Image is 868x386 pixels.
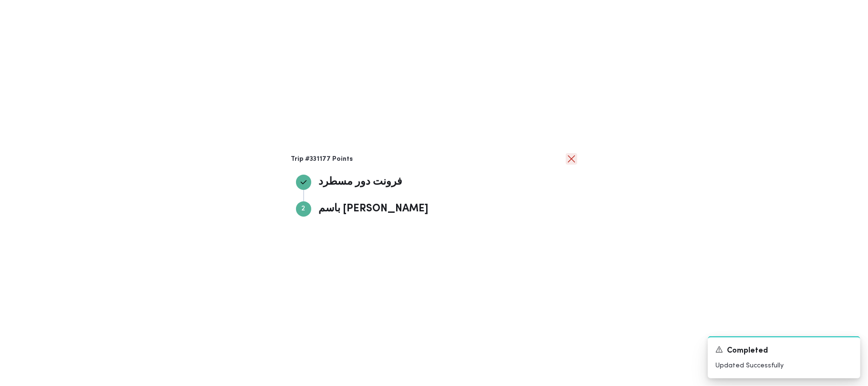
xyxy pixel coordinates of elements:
[715,345,853,357] div: Notification
[300,178,307,186] svg: Step 1 is complete
[304,220,572,228] div: باسم [PERSON_NAME]
[566,153,577,165] button: close
[319,201,429,217] p: باسم [PERSON_NAME]
[302,206,306,212] span: 2
[727,345,768,357] span: Completed
[291,156,353,162] b: Trip #331177 Points
[304,194,572,201] div: فرونت دور مسطرد
[715,361,853,371] p: Updated Successfully
[319,175,403,190] p: فرونت دور مسطرد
